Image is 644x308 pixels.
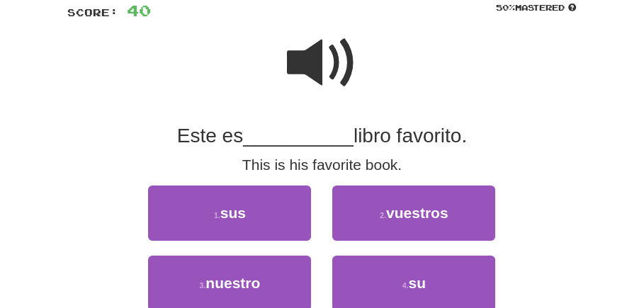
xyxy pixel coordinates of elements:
[380,211,386,219] small: 2 .
[402,281,409,290] small: 4 .
[496,3,515,12] span: 50 %
[67,6,118,18] span: Score:
[205,275,260,291] span: nuestro
[200,281,206,290] small: 3 .
[354,125,467,147] span: libro favorito.
[127,1,151,19] span: 40
[409,275,426,291] span: su
[332,186,495,241] button: 2.vuestros
[177,125,243,147] span: Este es
[386,205,448,221] span: vuestros
[220,205,246,221] span: sus
[214,211,220,219] small: 1 .
[243,125,354,147] span: __________
[148,186,311,241] button: 1.sus
[495,2,577,13] div: Mastered
[67,154,577,176] div: This is his favorite book.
